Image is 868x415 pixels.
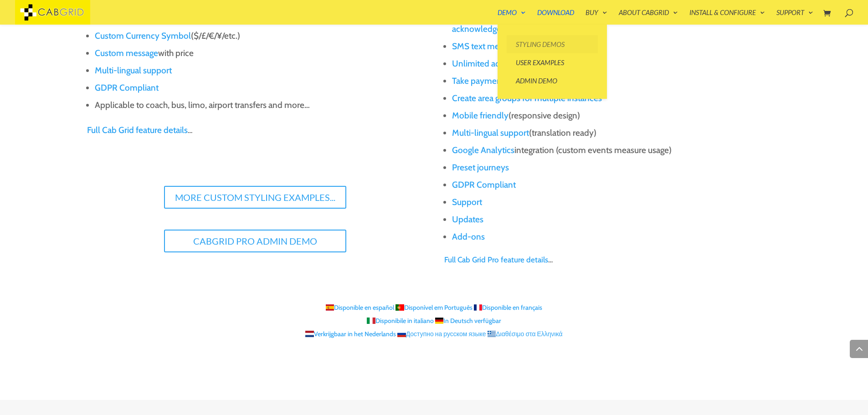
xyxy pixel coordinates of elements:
a: In Deutsch verfügbar [435,317,502,325]
a: Add-ons [452,231,485,242]
a: Disponibile in italiano [367,317,434,325]
span: Deutsch - DE [435,318,444,324]
p: … [87,122,424,139]
a: Install & Configure [689,9,765,25]
span: Español - ES [326,304,334,311]
span: Ελληνικά - GR [488,331,496,337]
a: Updates [452,214,483,225]
p: … [444,253,781,266]
li: integration (custom events measure usage) [452,142,781,159]
a: Disponible en français [474,303,543,312]
a: Admin Demo [507,72,598,90]
a: Verkrijgbaar in het Nederlands [305,330,396,338]
span: Nederlands - NL [305,331,314,337]
a: Custom message [95,48,158,58]
a: More Custom Styling Examples... [164,186,346,209]
a: Create area groups for multiple instances [452,93,602,103]
li: Applicable to coach, bus, limo, airport transfers and more… [95,97,424,114]
a: User Examples [507,53,598,72]
span: Français - FR [474,304,483,311]
a: Styling Demos [507,35,598,53]
a: Support [452,197,482,207]
a: About CabGrid [619,9,678,25]
a: Full Cab Grid feature details [87,125,188,135]
a: Disponible en español [326,303,395,312]
a: Download [537,9,574,25]
a: Доступно на русском языке [397,330,486,338]
a: GDPR Compliant [452,179,516,190]
li: (responsive design) [452,107,781,124]
a: Full Cab Grid Pro feature details [444,255,548,264]
a: Buy [586,9,607,25]
a: Google Analytics [452,145,514,155]
a: CabGrid Pro Admin Demo [164,230,346,252]
span: Изменить язык - RU [397,331,406,337]
a: GDPR Compliant [95,82,159,93]
a: Custom Currency Symbol [95,31,191,41]
a: Mobile friendly [452,110,508,121]
a: SMS text message notifications [452,41,567,51]
a: Disponível em Português [395,303,473,312]
a: Take payments with Paypal [452,76,552,86]
li: (translation ready) [452,124,781,142]
a: Preset journeys [452,162,509,173]
li: ($/£/€/¥/etc.) [95,27,424,45]
a: Multi-lingual support [95,65,172,76]
a: Demo [498,9,526,25]
span: Português - PT [395,304,404,311]
span: Italiano - IT [367,318,375,324]
a: Support [776,9,813,25]
li: (optional) [452,72,781,90]
a: Unlimited additional booking form fields [452,58,602,69]
a: CabGrid Taxi Plugin [15,6,90,16]
a: Διαθέσιμο στα Ελληνικά [488,330,563,338]
li: with price [95,45,424,62]
a: Multi-lingual support [452,128,529,138]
